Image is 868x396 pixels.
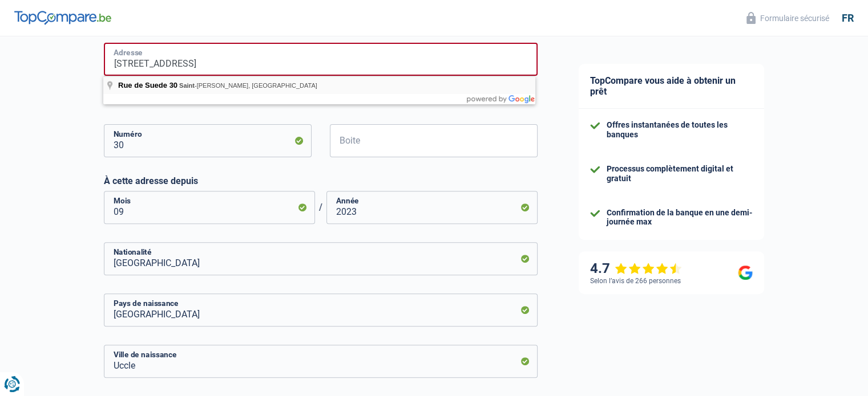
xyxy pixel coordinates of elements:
[740,9,836,27] button: Formulaire sécurisé
[326,191,538,224] input: AAAA
[579,64,764,109] div: TopCompare vous aide à obtenir un prêt
[104,43,538,76] input: Sélectionnez votre adresse dans la barre de recherche
[607,120,753,140] div: Offres instantanées de toutes les banques
[118,81,167,89] span: Rue de Suede
[607,208,753,227] div: Confirmation de la banque en une demi-journée max
[104,293,538,326] input: Belgique
[169,81,177,89] span: 30
[315,202,326,213] span: /
[842,12,854,25] div: fr
[607,164,753,183] div: Processus complètement digital et gratuit
[104,191,315,224] input: MM
[179,82,195,89] span: Saint
[104,175,538,186] label: À cette adresse depuis
[179,82,317,89] span: -[PERSON_NAME], [GEOGRAPHIC_DATA]
[14,11,111,25] img: TopCompare Logo
[590,277,681,285] div: Selon l’avis de 266 personnes
[590,260,682,277] div: 4.7
[104,242,538,275] input: Belgique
